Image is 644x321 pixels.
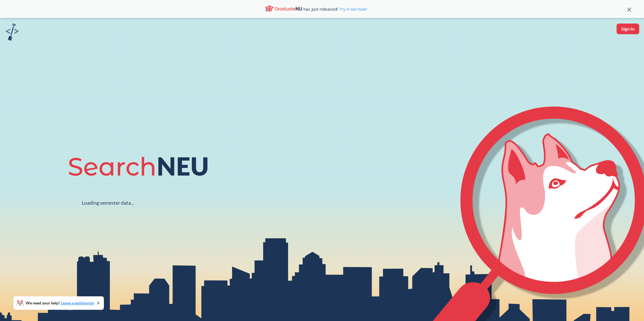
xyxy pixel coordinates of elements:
button: Sign In [617,24,639,34]
img: sandbox logo [6,24,19,41]
div: Loading semester data... [82,200,134,206]
a: sandbox logo [6,24,19,42]
span: We need your help! [26,301,94,305]
a: Leave a testimonial [61,301,94,305]
span: has just released! [304,6,367,12]
a: Try it out now! [338,6,367,12]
